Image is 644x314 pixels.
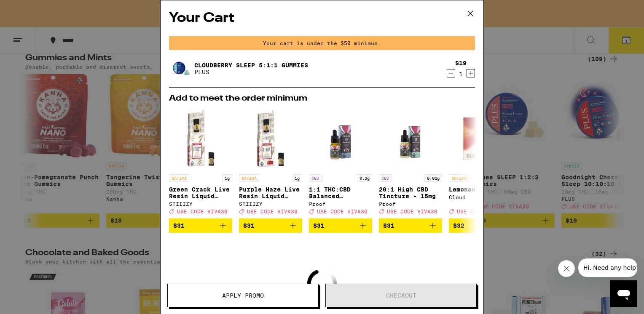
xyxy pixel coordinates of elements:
[379,201,442,207] div: Proof
[247,209,298,214] span: USE CODE VIVA30
[386,293,416,298] span: Checkout
[379,174,392,182] p: CBD
[449,174,469,182] p: SATIVA
[194,69,308,75] p: PLUS
[379,186,442,200] p: 20:1 High CBD Tincture - 15mg
[449,107,512,170] img: Cloud - Lemonade - 7g
[309,174,322,182] p: CBD
[169,186,232,200] p: Green Crack Live Resin Liquid Diamonds - 1g
[379,107,442,170] img: Proof - 20:1 High CBD Tincture - 15mg
[457,209,504,214] span: USE CODE 35OFF
[455,60,467,67] div: $19
[317,209,368,214] span: USE CODE VIVA30
[292,174,302,182] p: 1g
[383,222,394,229] span: $31
[309,107,372,218] a: Open page for 1:1 THC:CBD Balanced Tincture - 300mg from Proof
[610,280,637,307] iframe: Button to launch messaging window
[387,209,437,214] span: USE CODE VIVA30
[325,284,477,307] button: Checkout
[173,222,185,229] span: $31
[169,107,232,170] img: STIIIZY - Green Crack Live Resin Liquid Diamonds - 1g
[169,218,232,233] button: Add to bag
[239,186,302,200] p: Purple Haze Live Resin Liquid Diamond - 1g
[169,107,232,218] a: Open page for Green Crack Live Resin Liquid Diamonds - 1g from STIIIZY
[5,6,61,13] span: Hi. Need any help?
[222,174,232,182] p: 1g
[379,107,442,218] a: Open page for 20:1 High CBD Tincture - 15mg from Proof
[467,69,475,77] button: Increment
[309,201,372,207] div: Proof
[239,218,302,233] button: Add to bag
[169,201,232,207] div: STIIIZY
[357,174,372,182] p: 0.3g
[239,201,302,207] div: STIIIZY
[449,194,512,200] div: Cloud
[453,222,464,229] span: $32
[167,284,319,307] button: Apply Promo
[309,186,372,200] p: 1:1 THC:CBD Balanced Tincture - 300mg
[239,174,259,182] p: SATIVA
[449,218,512,233] button: Add to bag
[239,107,302,218] a: Open page for Purple Haze Live Resin Liquid Diamond - 1g from STIIIZY
[309,218,372,233] button: Add to bag
[455,71,467,77] div: 1
[169,57,193,80] img: Cloudberry SLEEP 5:1:1 Gummies
[169,36,475,50] div: Your cart is under the $50 minimum.
[309,107,372,170] img: Proof - 1:1 THC:CBD Balanced Tincture - 300mg
[169,9,475,28] h2: Your Cart
[578,258,637,277] iframe: Message from company
[239,107,302,170] img: STIIIZY - Purple Haze Live Resin Liquid Diamond - 1g
[449,186,512,193] p: Lemonade - 7g
[449,107,512,218] a: Open page for Lemonade - 7g from Cloud
[222,293,264,298] span: Apply Promo
[194,62,308,69] a: Cloudberry SLEEP 5:1:1 Gummies
[558,260,575,277] iframe: Close message
[447,69,455,77] button: Decrement
[169,94,475,103] h2: Add to meet the order minimum
[177,209,228,214] span: USE CODE VIVA30
[243,222,255,229] span: $31
[313,222,325,229] span: $31
[379,218,442,233] button: Add to bag
[424,174,442,182] p: 0.02g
